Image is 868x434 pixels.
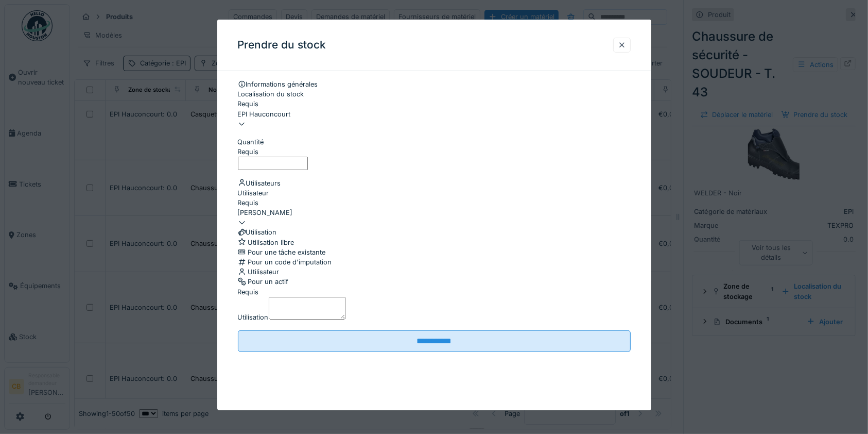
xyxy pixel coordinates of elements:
[238,39,326,52] h3: Prendre du stock
[238,312,269,322] label: Utilisation
[238,238,631,247] div: Utilisation libre
[238,178,631,188] div: Utilisateurs
[238,147,631,157] div: Requis
[238,99,631,109] div: Requis
[238,247,631,257] div: Pour une tâche existante
[238,188,269,198] label: Utilisateur
[238,277,631,287] div: Pour un actif
[238,208,631,218] div: [PERSON_NAME]
[238,137,264,147] label: Quantité
[238,287,631,296] div: Requis
[238,227,631,237] div: Utilisation
[238,89,304,99] label: Localisation du stock
[238,267,631,277] div: Utilisateur
[238,198,631,208] div: Requis
[238,257,631,267] div: Pour un code d'imputation
[238,109,631,119] div: EPI Hauconcourt
[238,79,631,89] div: Informations générales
